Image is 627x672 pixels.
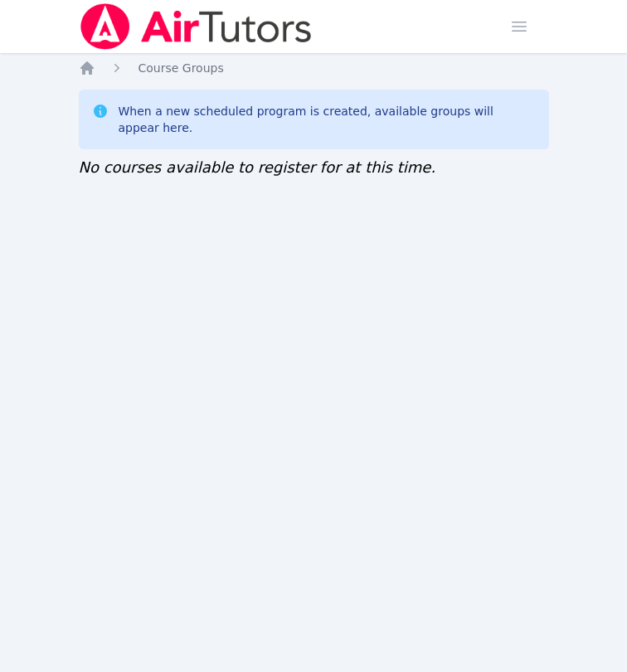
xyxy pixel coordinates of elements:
[79,158,436,176] span: No courses available to register for at this time.
[119,103,536,136] div: When a new scheduled program is created, available groups will appear here.
[139,60,224,76] a: Course Groups
[139,61,224,75] span: Course Groups
[79,60,549,76] nav: Breadcrumb
[79,3,313,50] img: Air Tutors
